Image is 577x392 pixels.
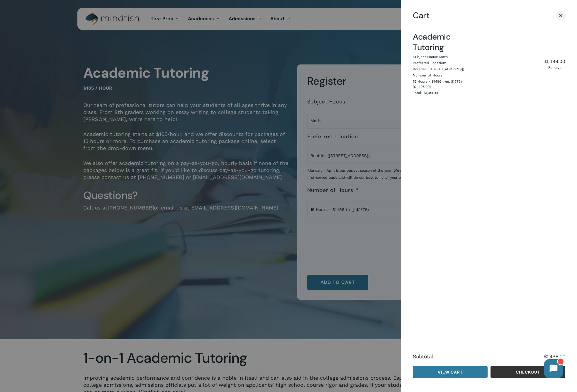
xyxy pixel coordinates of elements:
a: View cart [413,366,488,378]
p: Boulder ([STREET_ADDRESS]) [413,67,464,72]
a: Checkout [491,366,565,378]
strong: Subtotal: [413,353,544,360]
dt: Total: [413,90,422,96]
p: 15 Hours - $1496 (reg. $1575) ($1,496.00) [413,79,480,89]
dt: Number of Hours: [413,73,444,79]
p: Math [439,54,448,59]
iframe: Chatbot [538,353,569,384]
a: Academic Tutoring [413,31,450,53]
bdi: 1,496.00 [544,59,565,64]
p: $1,496.00 [424,90,439,96]
span: $ [544,60,547,64]
a: Remove Academic Tutoring from cart [544,66,565,69]
span: Cart [413,12,429,19]
dt: Preferred Location: [413,60,446,67]
dt: Subject Focus: [413,54,438,60]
